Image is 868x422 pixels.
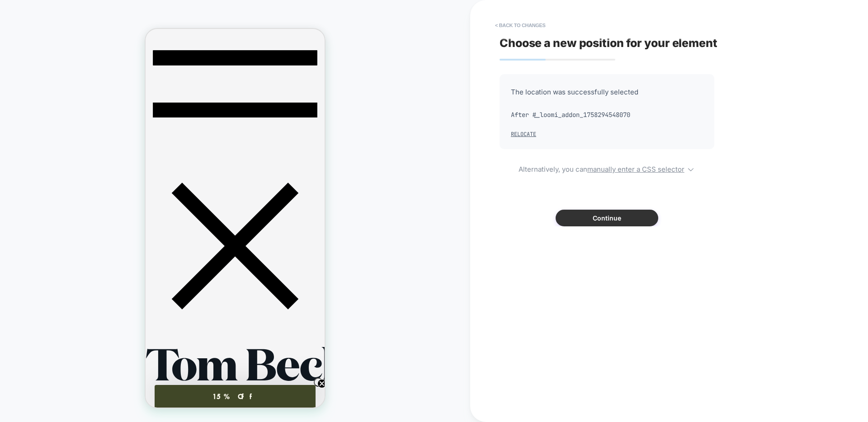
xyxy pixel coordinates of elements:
u: manually enter a CSS selector [587,165,684,173]
button: Continue [556,210,658,226]
span: 15% Off [67,363,112,372]
span: Choose a new position for your element [500,36,717,50]
button: Relocate [511,131,536,138]
span: Alternatively, you can [500,163,714,173]
div: 15% OffClose teaser [9,356,170,379]
button: < Back to changes [491,18,550,33]
span: The location was successfully selected [511,85,703,99]
span: After #_loomi_addon_1758294548070 [511,108,703,122]
button: Close teaser [168,349,177,358]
